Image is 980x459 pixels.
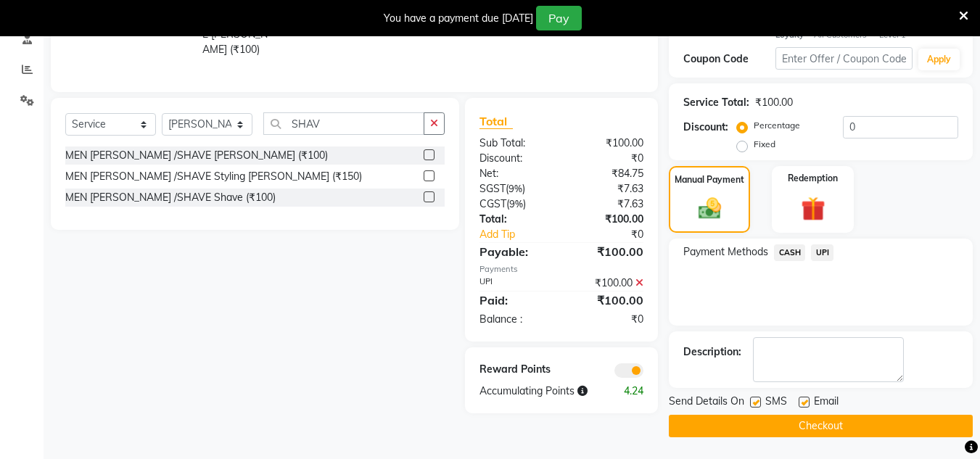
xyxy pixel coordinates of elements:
div: UPI [469,276,561,291]
div: ₹100.00 [561,136,654,151]
span: CGST [479,197,506,210]
button: Apply [918,49,960,70]
span: Send Details On [669,394,744,412]
img: _gift.svg [794,194,833,223]
div: 4.24 [608,384,654,399]
div: Balance : [469,312,561,327]
div: Coupon Code [683,51,775,67]
div: ₹84.75 [561,166,654,181]
div: ₹7.63 [561,181,654,197]
span: CASH [774,244,805,261]
div: ₹0 [561,312,654,327]
label: Redemption [788,172,838,185]
div: You have a payment due [DATE] [384,11,533,26]
div: Payable: [469,243,561,260]
div: ₹100.00 [561,291,654,309]
div: Discount: [469,151,561,166]
div: Accumulating Points [469,384,608,399]
div: Service Total: [683,95,749,110]
div: Reward Points [469,362,561,378]
span: 9% [509,198,523,210]
div: ₹100.00 [561,243,654,260]
input: Enter Offer / Coupon Code [775,47,913,70]
div: Total: [469,212,561,227]
button: Checkout [669,415,973,437]
div: Net: [469,166,561,181]
span: Total [479,114,513,129]
label: Percentage [754,119,800,132]
div: ₹100.00 [561,276,654,291]
div: Paid: [469,291,561,309]
img: _cash.svg [691,195,728,221]
span: 9% [508,183,522,194]
label: Fixed [754,138,775,151]
span: SMS [765,394,787,412]
input: Search or Scan [263,112,424,135]
div: ₹0 [577,227,655,242]
div: MEN [PERSON_NAME] /SHAVE Shave (₹100) [65,190,276,205]
div: MEN [PERSON_NAME] /SHAVE [PERSON_NAME] (₹100) [65,148,328,163]
span: Email [814,394,839,412]
button: Pay [536,6,582,30]
a: Add Tip [469,227,577,242]
div: Discount: [683,120,728,135]
div: ( ) [469,197,561,212]
div: ₹100.00 [755,95,793,110]
span: SGST [479,182,506,195]
div: ( ) [469,181,561,197]
span: Payment Methods [683,244,768,260]
div: ₹0 [561,151,654,166]
div: Payments [479,263,643,276]
label: Manual Payment [675,173,744,186]
div: MEN [PERSON_NAME] /SHAVE Styling [PERSON_NAME] (₹150) [65,169,362,184]
div: ₹7.63 [561,197,654,212]
div: ₹100.00 [561,212,654,227]
div: Description: [683,344,741,360]
span: UPI [811,244,833,261]
div: Sub Total: [469,136,561,151]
